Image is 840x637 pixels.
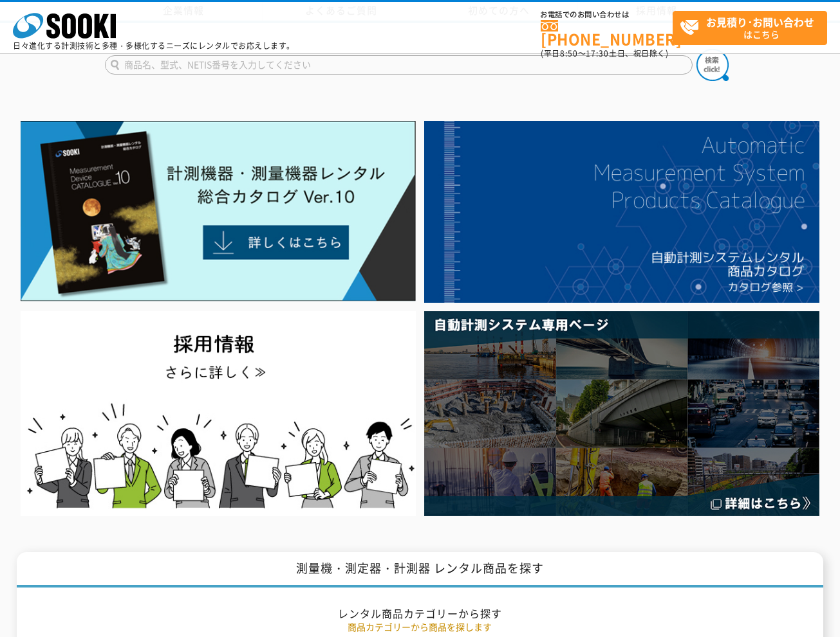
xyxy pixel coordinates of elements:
span: (平日 ～ 土日、祝日除く) [541,48,668,59]
a: [PHONE_NUMBER] [541,20,673,46]
h1: 測量機・測定器・計測器 レンタル商品を探す [17,552,823,588]
span: 17:30 [586,48,609,59]
p: 日々進化する計測技術と多種・多様化するニーズにレンタルでお応えします。 [13,42,295,49]
a: お見積り･お問い合わせはこちら [673,11,827,45]
span: 8:50 [560,48,578,59]
img: Catalog Ver10 [21,121,416,301]
p: 商品カテゴリーから商品を探します [43,620,796,634]
input: 商品名、型式、NETIS番号を入力してください [105,55,693,75]
img: 自動計測システムカタログ [424,121,819,303]
img: SOOKI recruit [21,311,416,516]
span: はこちら [680,12,826,44]
img: btn_search.png [696,49,729,81]
h2: レンタル商品カテゴリーから探す [43,607,796,620]
strong: お見積り･お問い合わせ [706,14,814,30]
img: 自動計測システム専用ページ [424,311,819,516]
span: お電話でのお問い合わせは [541,11,673,19]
